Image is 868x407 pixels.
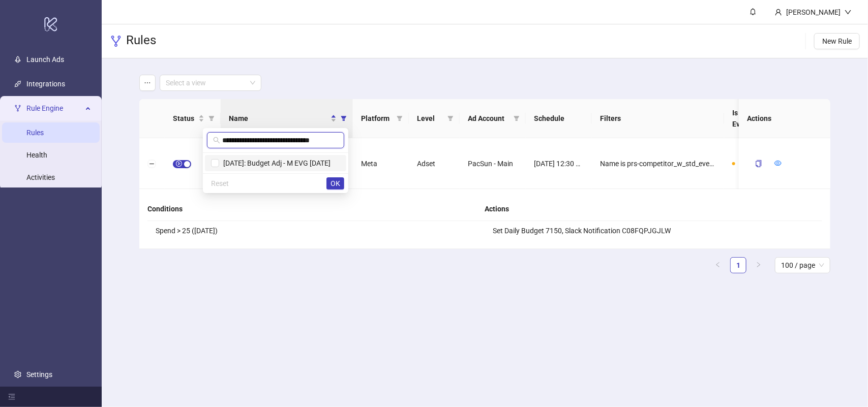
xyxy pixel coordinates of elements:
[147,205,183,213] b: Conditions
[514,115,520,121] span: filter
[845,9,852,16] span: down
[774,160,782,168] a: eye
[26,129,44,137] a: Rules
[715,262,721,268] span: left
[8,393,15,400] span: menu-fold
[600,158,716,169] span: Name is prs-competitor_w_std_evergreen_cc_multi_meta_purch_max_autob_site_w-18-44_1dc1dv_aug25_fna
[229,113,328,124] span: Name
[724,99,775,138] th: Is Evaluating
[26,55,64,64] a: Launch Ads
[206,111,217,126] span: filter
[774,160,782,167] span: eye
[409,138,460,189] div: Adset
[592,99,724,138] th: Filters
[417,113,443,124] span: Level
[173,113,196,124] span: Status
[26,173,55,181] a: Activities
[26,98,82,118] span: Rule Engine
[775,257,830,273] div: Page Size
[739,99,830,138] th: Actions
[468,113,510,124] span: Ad Account
[534,158,584,169] span: [DATE] 12:30 PM
[822,37,852,45] span: New Rule
[781,258,824,273] span: 100 / page
[147,221,485,240] li: Spend > 25 ([DATE])
[710,257,726,273] li: Previous Page
[213,137,220,144] span: search
[219,159,331,167] span: [DATE]: Budget Adj - M EVG [DATE]
[353,138,409,189] div: Meta
[730,257,746,273] li: 1
[447,115,454,121] span: filter
[26,151,47,159] a: Health
[165,99,221,138] th: Status
[221,99,353,138] th: Name
[750,8,757,15] span: bell
[339,111,349,126] span: filter
[445,111,456,126] span: filter
[756,262,762,268] span: right
[755,160,762,167] span: copy
[326,177,344,190] button: OK
[485,205,509,213] b: Actions
[751,257,767,273] li: Next Page
[331,179,340,187] span: OK
[207,177,233,190] button: Reset
[26,80,65,88] a: Integrations
[747,155,770,172] button: copy
[361,113,393,124] span: Platform
[731,258,746,273] a: 1
[512,111,522,126] span: filter
[814,33,860,49] button: New Rule
[395,111,405,126] span: filter
[397,115,403,121] span: filter
[126,33,156,50] h3: Rules
[341,115,347,121] span: filter
[485,221,822,240] li: Set Daily Budget 7150, Slack Notification C08FQPJGJLW
[710,257,726,273] button: left
[775,9,782,16] span: user
[14,105,21,112] span: fork
[208,115,215,121] span: filter
[526,99,592,138] th: Schedule
[148,160,156,168] button: Collapse row
[460,138,526,189] div: PacSun - Main
[26,370,52,379] a: Settings
[751,257,767,273] button: right
[782,7,845,18] div: [PERSON_NAME]
[144,79,151,86] span: ellipsis
[110,35,122,47] span: fork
